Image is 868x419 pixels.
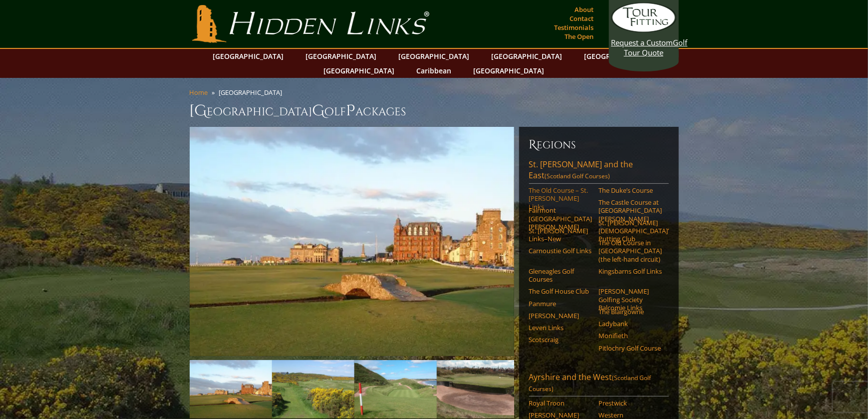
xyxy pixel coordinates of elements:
a: [GEOGRAPHIC_DATA] [487,49,568,63]
a: Panmure [529,300,592,308]
h1: [GEOGRAPHIC_DATA] olf ackages [190,101,679,121]
a: Pitlochry Golf Course [599,344,662,352]
a: The Blairgowrie [599,308,662,316]
a: Monifieth [599,332,662,340]
a: St. [PERSON_NAME] Links–New [529,227,592,243]
a: Testimonials [552,20,596,34]
a: The Old Course – St. [PERSON_NAME] Links [529,186,592,211]
a: Caribbean [412,63,457,78]
li: [GEOGRAPHIC_DATA] [219,88,287,97]
a: Home [190,88,208,97]
a: Royal Troon [529,399,592,407]
a: [GEOGRAPHIC_DATA] [301,49,382,63]
a: [GEOGRAPHIC_DATA] [208,49,289,63]
a: Gleneagles Golf Courses [529,267,592,284]
a: The Golf House Club [529,287,592,295]
a: [GEOGRAPHIC_DATA] [579,49,660,63]
a: [GEOGRAPHIC_DATA] [319,63,400,78]
span: P [346,101,356,121]
span: Request a Custom [611,37,673,47]
a: Request a CustomGolf Tour Quote [611,2,676,57]
a: The Old Course in [GEOGRAPHIC_DATA] (the left-hand circuit) [599,239,662,263]
a: Kingsbarns Golf Links [599,267,662,275]
a: Carnoustie Golf Links [529,247,592,255]
a: [PERSON_NAME] [529,312,592,320]
a: [GEOGRAPHIC_DATA] [394,49,475,63]
a: St. [PERSON_NAME] [DEMOGRAPHIC_DATA]’ Putting Club [599,219,662,243]
a: [PERSON_NAME] Golfing Society Balcomie Links [599,287,662,312]
a: About [573,2,596,16]
a: Scotscraig [529,336,592,344]
a: St. [PERSON_NAME] and the East(Scotland Golf Courses) [529,159,669,184]
a: Ayrshire and the West(Scotland Golf Courses) [529,372,669,397]
a: Fairmont [GEOGRAPHIC_DATA][PERSON_NAME] [529,206,592,231]
span: G [312,101,325,121]
a: Ladybank [599,320,662,328]
a: Leven Links [529,324,592,332]
span: (Scotland Golf Courses) [529,374,651,393]
span: (Scotland Golf Courses) [545,172,610,180]
a: Prestwick [599,399,662,407]
a: The Open [563,29,596,43]
a: The Duke’s Course [599,186,662,194]
a: The Castle Course at [GEOGRAPHIC_DATA][PERSON_NAME] [599,198,662,223]
h6: Regions [529,137,669,153]
a: Contact [568,11,596,25]
a: [GEOGRAPHIC_DATA] [469,63,550,78]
